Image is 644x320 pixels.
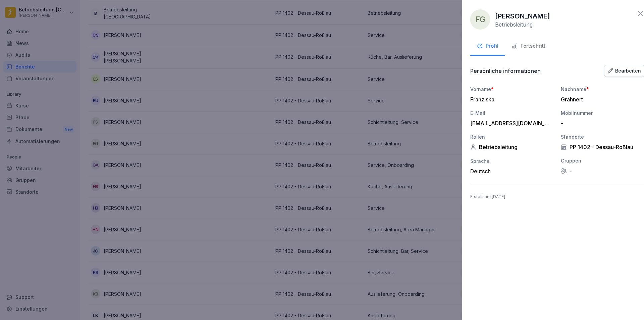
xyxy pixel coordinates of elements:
[561,120,641,127] div: -
[495,21,533,28] p: Betriebsleitung
[477,42,498,50] div: Profil
[470,67,541,74] p: Persönliche informationen
[470,86,554,93] div: Vorname
[470,38,505,56] button: Profil
[561,96,641,103] div: Grahnert
[608,67,641,75] div: Bearbeiten
[470,96,551,103] div: Franziska
[470,157,554,165] div: Sprache
[470,144,554,150] div: Betriebsleitung
[505,38,552,56] button: Fortschritt
[470,168,554,175] div: Deutsch
[470,120,551,127] div: [EMAIL_ADDRESS][DOMAIN_NAME]
[495,11,550,21] p: [PERSON_NAME]
[470,133,554,140] div: Rollen
[470,9,490,30] div: FG
[470,109,554,117] div: E-Mail
[512,42,545,50] div: Fortschritt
